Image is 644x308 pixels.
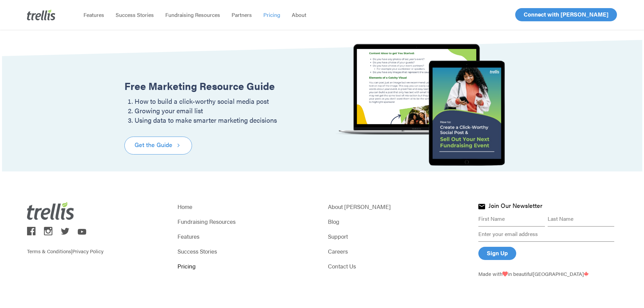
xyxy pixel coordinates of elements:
span: About [292,11,306,19]
a: Partners [226,11,258,18]
p: Made with in beautiful [478,270,617,278]
span: How to build a click-worthy social media post [135,96,269,106]
input: Sign Up [478,247,516,260]
span: Pricing [263,11,280,19]
span: Get the Guide [135,140,172,149]
a: Features [78,11,110,18]
span: Growing your email list [135,105,203,115]
p: | [27,237,166,255]
a: Fundraising Resources [177,217,316,226]
img: trellis on youtube [78,229,86,235]
a: Features [177,232,316,241]
a: Pricing [258,11,286,18]
strong: Free Marketing Resource Guide [124,78,275,93]
a: Blog [328,217,467,226]
a: Contact Us [328,261,467,271]
a: Home [177,202,316,211]
span: Using data to make smarter marketing decisions [135,115,277,125]
a: Success Stories [110,11,160,18]
a: Success Stories [177,246,316,256]
a: Fundraising Resources [160,11,226,18]
img: trellis on twitter [61,228,69,235]
a: Terms & Conditions [27,247,71,255]
a: Privacy Policy [72,247,103,255]
span: Fundraising Resources [165,11,220,19]
a: Support [328,232,467,241]
a: Pricing [177,261,316,271]
span: Connect with [PERSON_NAME] [524,10,609,18]
img: Trellis Logo [27,202,74,220]
img: trellis on facebook [27,227,35,235]
img: Trellis [27,9,55,20]
input: Send Me a Copy! [40,254,124,271]
span: Last name [82,28,103,33]
a: About [PERSON_NAME] [328,202,467,211]
input: Enter your email address [478,227,614,242]
a: About [286,11,312,18]
h4: Join Our Newsletter [488,202,542,211]
img: Trellis - Canada [584,271,589,277]
span: Partners [232,11,252,19]
a: Careers [328,246,467,256]
img: Join Trellis Newsletter [478,204,485,209]
input: First Name [478,211,545,227]
span: Features [84,11,104,19]
input: Last Name [548,211,614,227]
span: Success Stories [116,11,154,19]
a: Connect with [PERSON_NAME] [515,8,617,21]
img: trellis on instagram [44,227,52,235]
a: Get the Guide [124,137,192,154]
span: [GEOGRAPHIC_DATA] [533,270,589,277]
img: Love From Trellis [502,271,508,277]
input: Your Last Name [82,36,162,49]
